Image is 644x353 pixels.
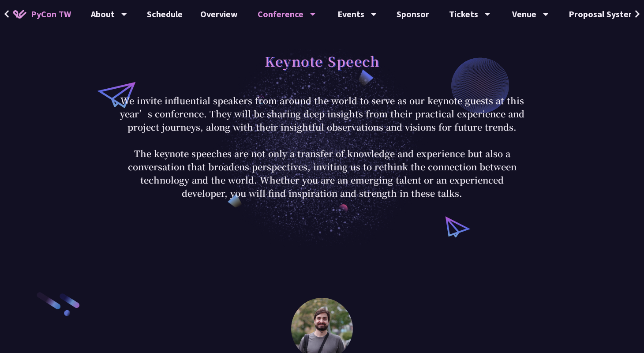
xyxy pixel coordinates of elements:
span: PyCon TW [31,8,71,21]
img: Home icon of PyCon TW 2025 [13,10,26,19]
a: PyCon TW [4,3,80,25]
p: We invite influential speakers from around the world to serve as our keynote guests at this year’... [117,94,527,200]
h1: Keynote Speech [265,48,379,74]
